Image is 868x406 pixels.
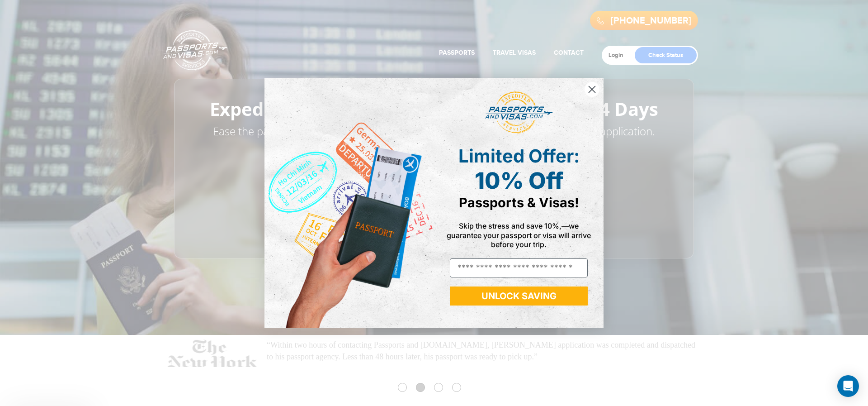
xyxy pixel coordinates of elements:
[447,221,591,248] span: Skip the stress and save 10%,—we guarantee your passport or visa will arrive before your trip.
[458,145,580,167] span: Limited Offer:
[450,287,588,306] button: UNLOCK SAVING
[837,375,859,397] div: Open Intercom Messenger
[485,91,553,134] img: passports and visas
[264,78,434,328] img: de9cda0d-0715-46ca-9a25-073762a91ba7.png
[459,195,579,210] span: Passports & Visas!
[584,81,600,97] button: Close dialog
[475,167,563,194] span: 10% Off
